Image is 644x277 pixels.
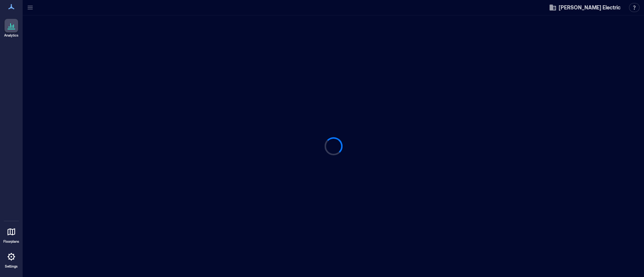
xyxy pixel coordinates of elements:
[2,17,21,40] a: Analytics
[5,264,18,269] p: Settings
[1,223,22,246] a: Floorplans
[4,33,18,38] p: Analytics
[547,2,623,14] button: [PERSON_NAME] Electric
[3,239,19,244] p: Floorplans
[2,248,20,271] a: Settings
[559,4,621,11] span: [PERSON_NAME] Electric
